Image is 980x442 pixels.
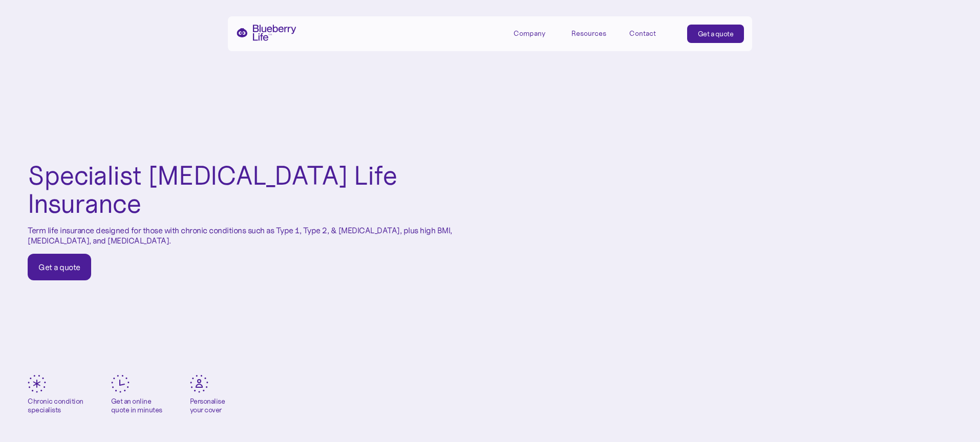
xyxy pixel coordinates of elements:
[629,25,675,41] a: Contact
[571,29,606,38] div: Resources
[28,162,462,217] h1: Specialist [MEDICAL_DATA] Life Insurance
[38,262,80,272] div: Get a quote
[514,25,560,41] div: Company
[571,25,617,41] div: Resources
[28,254,91,280] a: Get a quote
[687,25,744,43] a: Get a quote
[28,226,462,245] p: Term life insurance designed for those with chronic conditions such as Type 1, Type 2, & [MEDICAL...
[190,397,225,414] div: Personalise your cover
[698,29,734,39] div: Get a quote
[28,397,83,414] div: Chronic condition specialists
[629,29,656,38] div: Contact
[236,25,296,41] a: home
[514,29,545,38] div: Company
[111,397,162,414] div: Get an online quote in minutes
